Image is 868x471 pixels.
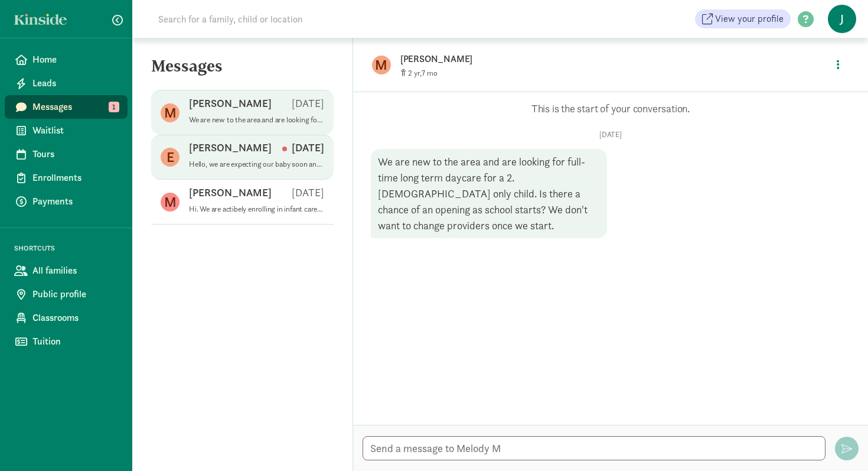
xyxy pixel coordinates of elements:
[32,334,118,349] span: Tuition
[5,95,128,119] a: Messages 1
[715,12,784,26] span: View your profile
[5,166,128,190] a: Enrollments
[5,190,128,213] a: Payments
[5,48,128,72] a: Home
[189,204,324,214] p: Hi. We are actibely enrolling in infant care. Please call us @ [PHONE_NUMBER] for details. Thanks!
[109,102,119,112] span: 1
[32,76,118,90] span: Leads
[32,53,118,67] span: Home
[151,7,482,31] input: Search for a family, child or location
[371,102,850,116] p: This is the start of your conversation.
[161,193,180,212] figure: M
[5,259,128,282] a: All families
[161,148,180,167] figure: E
[189,141,272,155] p: [PERSON_NAME]
[292,186,324,200] p: [DATE]
[189,160,324,169] p: Hello, we are expecting our baby soon and looking to start Daycare around October when baby is 6m...
[189,115,324,125] p: We are new to the area and are looking for full-time long term daycare for a 2.[DEMOGRAPHIC_DATA]...
[5,330,128,353] a: Tuition
[371,149,607,238] div: We are new to the area and are looking for full-time long term daycare for a 2.[DEMOGRAPHIC_DATA]...
[32,311,118,325] span: Classrooms
[5,142,128,166] a: Tours
[132,57,353,85] h5: Messages
[32,287,118,301] span: Public profile
[408,68,422,78] span: 2
[189,96,272,111] p: [PERSON_NAME]
[400,51,772,67] p: [PERSON_NAME]
[32,147,118,161] span: Tours
[5,306,128,330] a: Classrooms
[32,194,118,209] span: Payments
[371,130,850,139] p: [DATE]
[161,103,180,122] figure: M
[32,264,118,278] span: All families
[695,9,791,28] a: View your profile
[828,5,856,33] span: J
[32,171,118,185] span: Enrollments
[5,119,128,142] a: Waitlist
[32,124,118,138] span: Waitlist
[282,141,324,155] p: [DATE]
[422,68,438,78] span: 7
[189,186,272,200] p: [PERSON_NAME]
[5,72,128,95] a: Leads
[292,96,324,111] p: [DATE]
[372,56,391,74] figure: M
[5,282,128,306] a: Public profile
[32,100,118,114] span: Messages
